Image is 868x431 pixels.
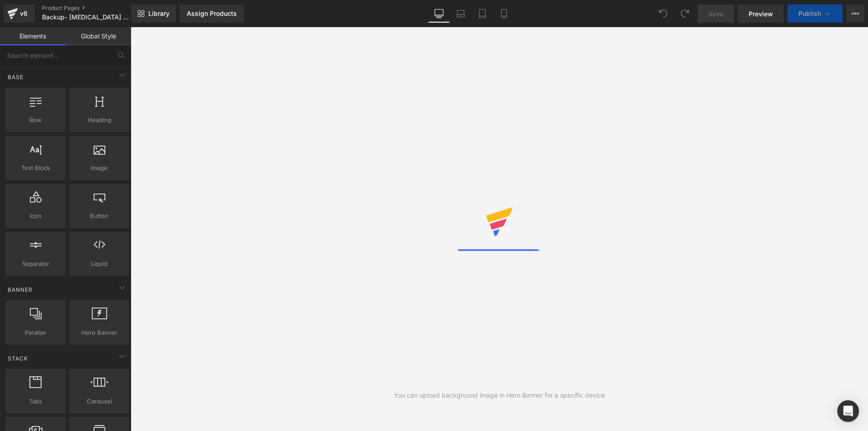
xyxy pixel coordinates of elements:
span: Hero Banner [72,328,127,337]
span: Banner [7,285,33,294]
a: Product Pages [42,5,146,12]
a: Laptop [450,5,472,23]
span: Publish [798,10,821,17]
a: New Library [131,5,176,23]
span: Button [72,211,127,221]
span: Icon [8,211,63,221]
span: Separator [8,259,63,269]
span: Row [8,115,63,125]
a: Desktop [428,5,450,23]
a: Mobile [493,5,515,23]
a: v6 [4,5,35,23]
a: Tablet [472,5,493,23]
span: Text Block [8,163,63,173]
span: Stack [7,354,29,363]
div: Assign Products [187,10,237,17]
span: Image [72,163,127,173]
span: Heading [72,115,127,125]
div: You can upload background image in Hero Banner for a specific device [394,390,605,400]
a: Preview [738,5,784,23]
div: v6 [18,8,29,19]
button: Publish [788,5,843,23]
button: Redo [676,5,694,23]
button: More [846,5,864,23]
span: Base [7,73,24,81]
span: Parallax [8,328,63,337]
span: Tabs [8,397,63,406]
span: Carousel [72,397,127,406]
a: Global Style [66,27,131,45]
span: Backup- [MEDICAL_DATA] Nekkussen || [PERSON_NAME] [DATE] [42,14,129,21]
div: Open Intercom Messenger [837,400,859,422]
span: Save [708,9,723,19]
button: Undo [654,5,672,23]
span: Preview [749,9,773,19]
span: Liquid [72,259,127,269]
span: Library [148,9,170,18]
